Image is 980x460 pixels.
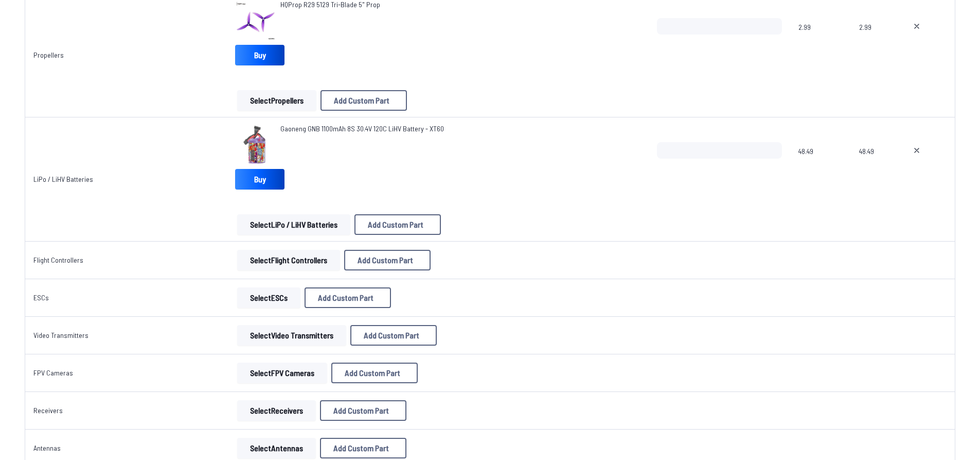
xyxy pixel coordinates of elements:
[235,169,284,190] a: Buy
[318,294,373,302] span: Add Custom Part
[33,175,93,183] a: LiPo / LiHV Batteries
[364,331,419,339] span: Add Custom Part
[354,214,441,235] button: Add Custom Part
[237,250,340,270] button: SelectFlight Controllers
[334,96,389,105] span: Add Custom Part
[280,124,444,133] span: Gaoneng GNB 1100mAh 8S 30.4V 120C LiHV Battery - XT60
[33,293,49,302] a: ESCs
[235,363,329,383] a: SelectFPV Cameras
[280,124,444,134] a: Gaoneng GNB 1100mAh 8S 30.4V 120C LiHV Battery - XT60
[798,142,842,192] span: 48.49
[237,438,316,458] button: SelectAntennas
[320,400,406,421] button: Add Custom Part
[237,363,327,383] button: SelectFPV Cameras
[859,142,888,192] span: 48.49
[344,250,431,270] button: Add Custom Part
[33,406,63,415] a: Receivers
[235,287,302,308] a: SelectESCs
[33,444,61,452] a: Antennas
[235,90,318,111] a: SelectPropellers
[237,287,300,308] button: SelectESCs
[33,368,73,377] a: FPV Cameras
[235,325,348,346] a: SelectVideo Transmitters
[859,18,888,67] span: 2.99
[235,250,342,270] a: SelectFlight Controllers
[237,90,316,111] button: SelectPropellers
[331,363,418,383] button: Add Custom Part
[320,438,406,458] button: Add Custom Part
[798,18,842,67] span: 2.99
[345,369,400,377] span: Add Custom Part
[235,45,284,65] a: Buy
[320,90,407,111] button: Add Custom Part
[33,331,88,339] a: Video Transmitters
[237,214,350,235] button: SelectLiPo / LiHV Batteries
[305,287,391,308] button: Add Custom Part
[33,50,64,59] a: Propellers
[358,256,413,264] span: Add Custom Part
[237,325,346,346] button: SelectVideo Transmitters
[235,400,318,421] a: SelectReceivers
[235,438,318,458] a: SelectAntennas
[235,214,352,235] a: SelectLiPo / LiHV Batteries
[33,255,83,264] a: Flight Controllers
[333,444,389,452] span: Add Custom Part
[368,220,423,229] span: Add Custom Part
[235,124,276,165] img: image
[350,325,437,346] button: Add Custom Part
[237,400,316,421] button: SelectReceivers
[333,406,389,415] span: Add Custom Part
